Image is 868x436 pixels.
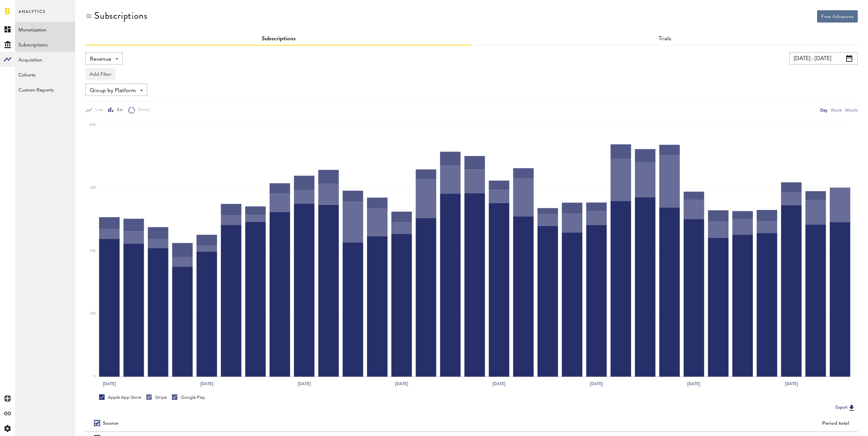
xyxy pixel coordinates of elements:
text: [DATE] [688,381,701,387]
a: Subscriptions [15,37,75,52]
a: Subscriptions [262,36,296,42]
span: Support [50,5,74,11]
span: Donut [135,107,150,113]
text: [DATE] [395,381,408,387]
div: Week [831,107,842,114]
div: Day [820,107,827,114]
div: Subscriptions [94,10,147,21]
text: [DATE] [200,381,213,387]
a: Monetization [15,22,75,37]
div: Apple App Store [99,394,141,400]
text: [DATE] [103,381,116,387]
div: Stripe [146,394,167,400]
button: Free Advances [817,10,858,23]
text: 40K [90,123,96,127]
button: Export [833,403,858,412]
img: Export [847,404,856,412]
span: Analytics [18,8,45,22]
text: 10K [90,312,96,315]
div: Source [103,421,118,426]
a: Trials [659,36,671,42]
text: [DATE] [785,381,798,387]
a: Cohorts [15,67,75,82]
span: Group by Platform [90,85,136,97]
a: Custom Reports [15,82,75,97]
text: [DATE] [493,381,506,387]
span: Line [92,107,103,113]
text: 30K [90,186,96,190]
div: Google Play [172,394,205,400]
a: Acquisition [15,52,75,67]
text: [DATE] [590,381,603,387]
div: Month [845,107,858,114]
text: 20K [90,249,96,253]
text: [DATE] [298,381,311,387]
text: 0 [94,375,96,379]
button: Add Filter [85,68,116,80]
div: Period total [480,421,849,426]
span: Bar [114,107,123,113]
span: Revenue [90,54,111,65]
